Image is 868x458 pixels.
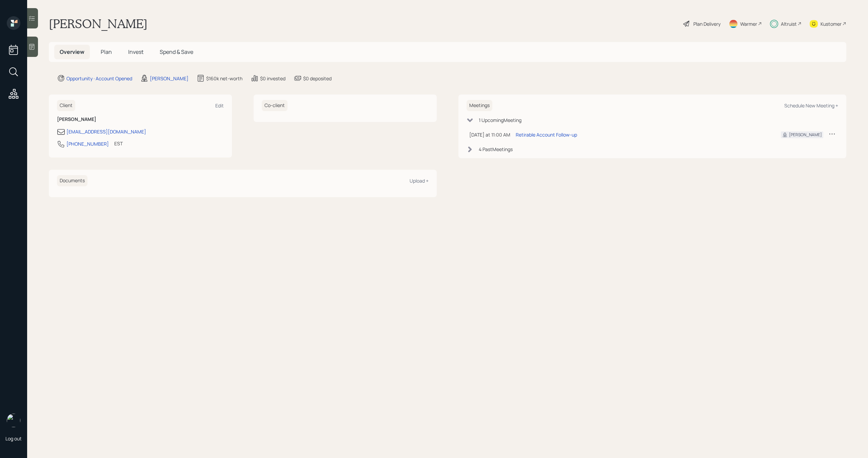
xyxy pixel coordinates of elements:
[150,75,189,82] div: [PERSON_NAME]
[260,75,285,82] div: $0 invested
[57,117,224,122] h6: [PERSON_NAME]
[479,146,513,153] div: 4 Past Meeting s
[160,48,193,56] span: Spend & Save
[66,128,146,135] div: [EMAIL_ADDRESS][DOMAIN_NAME]
[128,48,143,56] span: Invest
[740,20,757,27] div: Warmer
[49,16,147,31] h1: [PERSON_NAME]
[516,131,577,138] div: Retirable Account Follow-up
[7,414,20,427] img: michael-russo-headshot.png
[789,132,822,138] div: [PERSON_NAME]
[60,48,84,56] span: Overview
[101,48,112,56] span: Plan
[66,75,132,82] div: Opportunity · Account Opened
[467,100,492,111] h6: Meetings
[57,175,87,186] h6: Documents
[693,20,721,27] div: Plan Delivery
[66,140,109,147] div: [PHONE_NUMBER]
[410,178,429,184] div: Upload +
[303,75,332,82] div: $0 deposited
[821,20,842,27] div: Kustomer
[215,102,224,109] div: Edit
[479,117,521,124] div: 1 Upcoming Meeting
[781,20,797,27] div: Altruist
[469,131,510,138] div: [DATE] at 11:00 AM
[262,100,288,111] h6: Co-client
[5,435,22,442] div: Log out
[114,140,123,147] div: EST
[206,75,242,82] div: $160k net-worth
[784,102,838,109] div: Schedule New Meeting +
[57,100,75,111] h6: Client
